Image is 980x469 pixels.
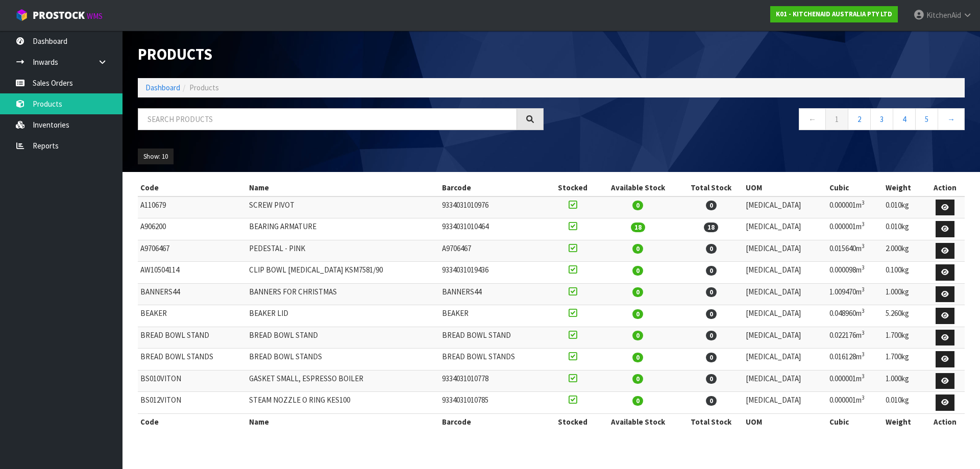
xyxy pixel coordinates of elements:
td: A9706467 [439,240,548,262]
sup: 3 [862,286,865,293]
a: Dashboard [145,83,180,92]
td: A9706467 [138,240,247,262]
td: 0.010kg [883,218,926,240]
span: ProStock [33,9,85,22]
td: CLIP BOWL [MEDICAL_DATA] KSM7581/90 [247,262,440,284]
td: [MEDICAL_DATA] [743,262,827,284]
td: 0.048960m [827,305,883,327]
span: 0 [632,244,643,254]
span: 0 [632,201,643,210]
sup: 3 [862,394,865,401]
nav: Page navigation [559,108,965,133]
span: 0 [706,244,717,254]
td: 0.000001m [827,392,883,414]
td: [MEDICAL_DATA] [743,218,827,240]
td: BANNERS44 [439,283,548,305]
td: 0.100kg [883,262,926,284]
a: ← [799,108,826,130]
span: 0 [632,374,643,384]
td: BREAD BOWL STANDS [439,349,548,371]
td: 9334031010976 [439,196,548,218]
td: [MEDICAL_DATA] [743,240,827,262]
td: 9334031010778 [439,370,548,392]
span: 0 [632,331,643,340]
th: Action [925,180,965,196]
th: Cubic [827,413,883,430]
sup: 3 [862,373,865,380]
sup: 3 [862,264,865,271]
th: Barcode [439,413,548,430]
td: 9334031010464 [439,218,548,240]
span: 18 [704,223,718,232]
button: Show: 10 [138,149,174,165]
td: 0.000098m [827,262,883,284]
td: 2.000kg [883,240,926,262]
th: Weight [883,180,926,196]
td: BREAD BOWL STAND [247,327,440,349]
td: 1.009470m [827,283,883,305]
th: UOM [743,180,827,196]
sup: 3 [862,242,865,250]
td: BANNERS FOR CHRISTMAS [247,283,440,305]
td: 0.010kg [883,392,926,414]
td: BEAKER LID [247,305,440,327]
img: cube-alt.png [15,9,28,21]
span: 0 [632,396,643,406]
span: 0 [706,331,717,340]
sup: 3 [862,220,865,228]
th: Name [247,180,440,196]
span: Products [189,83,219,92]
span: 0 [706,353,717,362]
a: 1 [825,108,848,130]
a: 2 [848,108,871,130]
strong: K01 - KITCHENAID AUSTRALIA PTY LTD [776,10,892,18]
td: [MEDICAL_DATA] [743,392,827,414]
td: 9334031019436 [439,262,548,284]
sup: 3 [862,307,865,314]
td: [MEDICAL_DATA] [743,370,827,392]
td: 1.000kg [883,283,926,305]
span: 0 [632,309,643,319]
td: [MEDICAL_DATA] [743,283,827,305]
td: 1.700kg [883,327,926,349]
span: 0 [706,201,717,210]
td: 0.022176m [827,327,883,349]
td: BREAD BOWL STANDS [138,349,247,371]
th: Name [247,413,440,430]
td: BREAD BOWL STAND [138,327,247,349]
td: BEAKER [138,305,247,327]
th: Available Stock [597,413,679,430]
span: 0 [632,266,643,276]
th: Code [138,413,247,430]
td: 0.010kg [883,196,926,218]
td: BREAD BOWL STANDS [247,349,440,371]
span: 18 [631,223,645,232]
td: BEARING ARMATURE [247,218,440,240]
td: [MEDICAL_DATA] [743,327,827,349]
th: Stocked [548,180,597,196]
a: → [938,108,965,130]
td: 9334031010785 [439,392,548,414]
td: 0.016128m [827,349,883,371]
th: Barcode [439,180,548,196]
td: 1.700kg [883,349,926,371]
span: 0 [706,374,717,384]
span: KitchenAid [926,10,961,20]
td: 1.000kg [883,370,926,392]
span: 0 [706,309,717,319]
td: 5.260kg [883,305,926,327]
th: Total Stock [679,180,743,196]
th: Available Stock [597,180,679,196]
h1: Products [138,46,544,63]
span: 0 [632,353,643,362]
a: 4 [893,108,916,130]
sup: 3 [862,329,865,336]
td: BEAKER [439,305,548,327]
td: SCREW PIVOT [247,196,440,218]
span: 0 [706,266,717,276]
sup: 3 [862,199,865,206]
td: 0.000001m [827,370,883,392]
td: STEAM NOZZLE O RING KES100 [247,392,440,414]
span: 0 [706,287,717,297]
th: Action [925,413,965,430]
